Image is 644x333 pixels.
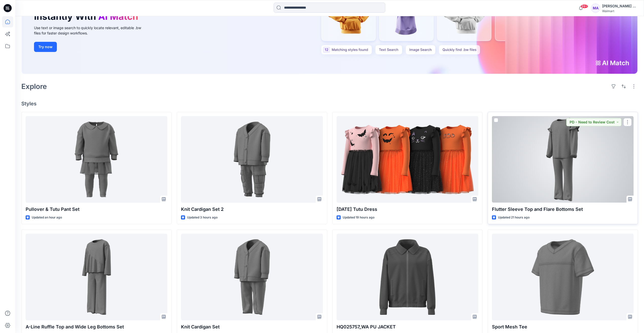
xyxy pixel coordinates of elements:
[21,82,47,90] h2: Explore
[34,42,57,52] button: Try now
[187,215,218,220] p: Updated 3 hours ago
[492,234,634,320] a: Sport Mesh Tee
[492,206,634,213] p: Flutter Sleeve Top and Flare Bottoms Set
[34,25,148,36] div: Use text or image search to quickly locate relevant, editable .bw files for faster design workflows.
[181,323,323,330] p: Knit Cardigan Set
[492,323,634,330] p: Sport Mesh Tee
[337,323,478,330] p: HQ025757_WA PU JACKET
[98,11,138,22] span: AI Match
[602,3,638,9] div: [PERSON_NAME] Au-[PERSON_NAME]
[26,206,167,213] p: Pullover & Tutu Pant Set
[602,9,638,13] div: Walmart
[26,234,167,320] a: A-Line Ruffle Top and Wide Leg Bottoms Set
[32,215,62,220] p: Updated an hour ago
[26,323,167,330] p: A-Line Ruffle Top and Wide Leg Bottoms Set
[337,116,478,202] a: Halloween Tutu Dress
[181,116,323,202] a: Knit Cardigan Set 2
[581,4,588,8] span: 99+
[181,206,323,213] p: Knit Cardigan Set 2
[492,116,634,202] a: Flutter Sleeve Top and Flare Bottoms Set
[591,4,600,13] div: MA
[498,215,530,220] p: Updated 21 hours ago
[21,101,638,107] h4: Styles
[343,215,374,220] p: Updated 19 hours ago
[26,116,167,202] a: Pullover & Tutu Pant Set
[337,234,478,320] a: HQ025757_WA PU JACKET
[337,206,478,213] p: [DATE] Tutu Dress
[181,234,323,320] a: Knit Cardigan Set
